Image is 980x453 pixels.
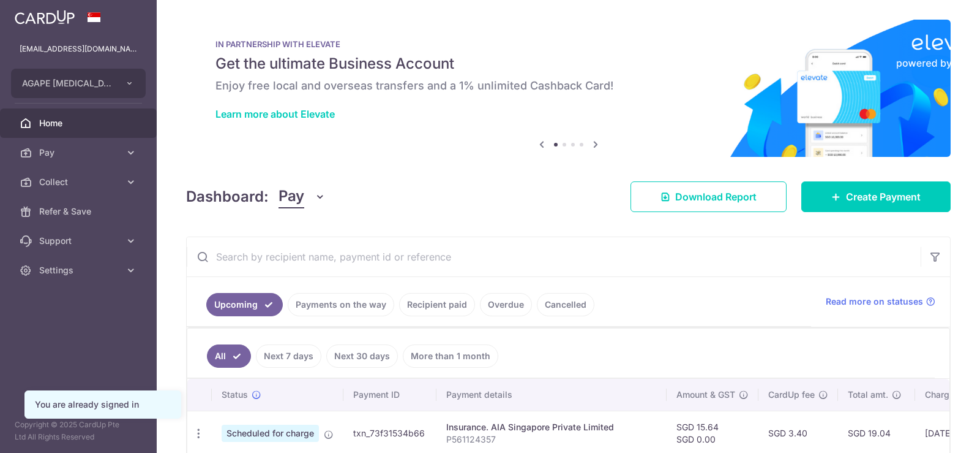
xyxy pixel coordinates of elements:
img: CardUp [15,10,75,25]
span: Collect [39,176,120,188]
span: Read more on statuses [826,295,923,308]
a: Read more on statuses [826,295,935,308]
a: Recipient paid [399,293,475,316]
span: Charge date [925,389,975,401]
span: Total amt. [848,389,888,401]
p: [EMAIL_ADDRESS][DOMAIN_NAME] [20,43,137,55]
input: Search by recipient name, payment id or reference [187,237,921,276]
span: Pay [39,147,120,159]
span: Status [222,389,248,401]
p: IN PARTNERSHIP WITH ELEVATE [215,39,921,49]
a: Download Report [630,181,787,212]
span: Scheduled for charge [222,425,319,442]
th: Payment ID [343,379,436,411]
a: All [207,345,251,368]
h4: Dashboard: [186,186,269,208]
span: Home [39,117,120,129]
div: Insurance. AIA Singapore Private Limited [446,421,657,433]
span: Support [39,235,120,247]
span: Refer & Save [39,205,120,218]
a: Create Payment [801,181,951,212]
th: Payment details [436,379,667,411]
div: You are already signed in [35,398,171,411]
span: Download Report [675,189,757,204]
a: Learn more about Elevate [215,108,335,120]
button: Pay [279,185,326,208]
span: Settings [39,264,120,276]
button: AGAPE [MEDICAL_DATA] CLINIC PTE. LTD. [11,69,146,98]
img: Renovation banner [186,20,951,157]
span: Create Payment [846,189,921,204]
a: More than 1 month [403,345,498,368]
span: CardUp fee [768,389,815,401]
a: Upcoming [206,293,283,316]
a: Overdue [480,293,532,316]
span: Amount & GST [676,389,735,401]
a: Cancelled [537,293,594,316]
a: Payments on the way [288,293,394,316]
a: Next 7 days [256,345,321,368]
p: P561124357 [446,433,657,446]
h5: Get the ultimate Business Account [215,54,921,74]
iframe: Opens a widget where you can find more information [902,416,968,447]
a: Next 30 days [326,345,398,368]
span: Pay [279,185,304,208]
h6: Enjoy free local and overseas transfers and a 1% unlimited Cashback Card! [215,78,921,93]
span: AGAPE [MEDICAL_DATA] CLINIC PTE. LTD. [22,77,113,89]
